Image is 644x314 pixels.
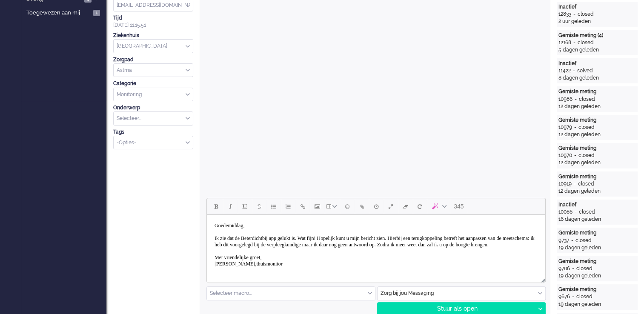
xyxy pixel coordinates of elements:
div: 12 dagen geleden [558,103,636,110]
div: Gemiste meting [558,258,636,265]
div: 10970 [558,152,572,159]
div: Gemiste meting [558,117,636,124]
span: 345 [454,203,464,210]
div: - [571,39,578,46]
div: 12 dagen geleden [558,159,636,166]
div: 19 dagen geleden [558,301,636,308]
div: 16 dagen geleden [558,216,636,223]
button: Italic [223,199,238,214]
div: 12 dagen geleden [558,131,636,138]
div: closed [578,39,594,46]
button: Insert/edit image [310,199,324,214]
div: 9676 [558,293,570,300]
div: 8 dagen geleden [558,74,636,82]
div: 5 dagen geleden [558,46,636,54]
span: Toegewezen aan mij [26,9,91,17]
div: 12168 [558,39,571,46]
button: AI [427,199,450,214]
div: Categorie [113,80,193,87]
div: Ziekenhuis [113,32,193,39]
div: 11422 [558,67,571,74]
div: - [571,11,578,18]
div: closed [578,180,594,188]
button: Add attachment [355,199,369,214]
div: 10986 [558,96,572,103]
div: Gemiste meting [558,145,636,152]
div: Gemiste meting (4) [558,32,636,39]
div: closed [579,96,595,103]
div: - [572,124,578,131]
button: Strikethrough [252,199,266,214]
div: 10979 [558,124,572,131]
div: solved [577,67,593,74]
div: [DATE] 11:15:51 [113,14,193,29]
div: closed [575,237,592,244]
button: Delay message [369,199,384,214]
button: Clear formatting [398,199,412,214]
button: Numbered list [281,199,295,214]
div: Inactief [558,3,636,11]
div: - [570,293,576,300]
div: closed [576,265,592,272]
iframe: Rich Text Area [207,215,545,275]
div: Resize [538,275,545,283]
div: closed [578,11,594,18]
div: Tags [113,128,193,136]
div: - [570,265,576,272]
div: - [572,208,579,216]
div: Select Tags [113,136,193,150]
div: - [572,152,578,159]
div: Gemiste meting [558,286,636,293]
div: 12833 [558,11,571,18]
button: 345 [450,199,467,214]
div: 19 dagen geleden [558,244,636,251]
button: Table [324,199,340,214]
div: 9737 [558,237,569,244]
div: Zorgpad [113,56,193,63]
div: 10919 [558,180,572,188]
button: Reset content [412,199,427,214]
div: closed [578,152,595,159]
div: - [569,237,575,244]
div: closed [579,208,595,216]
div: Tijd [113,14,193,22]
button: Fullscreen [384,199,398,214]
div: 12 dagen geleden [558,188,636,195]
div: Onderwerp [113,104,193,111]
div: closed [578,124,595,131]
span: 1 [93,10,100,16]
button: Underline [238,199,252,214]
div: 10086 [558,208,572,216]
div: 9706 [558,265,570,272]
div: Gemiste meting [558,173,636,180]
div: Gemiste meting [558,88,636,95]
div: 19 dagen geleden [558,272,636,280]
div: closed [576,293,592,300]
button: Bold [209,199,223,214]
button: Emoticons [340,199,355,214]
div: 2 uur geleden [558,18,636,25]
div: - [572,180,578,188]
button: Bullet list [266,199,281,214]
div: Gemiste meting [558,229,636,237]
div: Inactief [558,60,636,67]
button: Insert/edit link [295,199,310,214]
a: Toegewezen aan mij 1 [25,8,106,17]
div: - [571,67,577,74]
div: - [572,96,579,103]
div: Inactief [558,201,636,208]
